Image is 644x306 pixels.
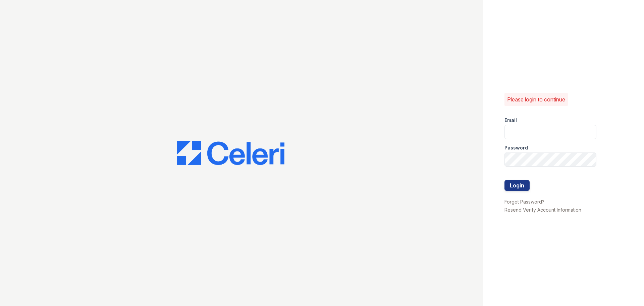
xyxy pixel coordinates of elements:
button: Login [504,180,530,191]
a: Resend Verify Account Information [504,207,581,213]
label: Password [504,144,528,151]
p: Please login to continue [507,95,565,103]
img: CE_Logo_Blue-a8612792a0a2168367f1c8372b55b34899dd931a85d93a1a3d3e32e68fde9ad4.png [177,141,284,165]
label: Email [504,117,517,124]
a: Forgot Password? [504,199,544,205]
